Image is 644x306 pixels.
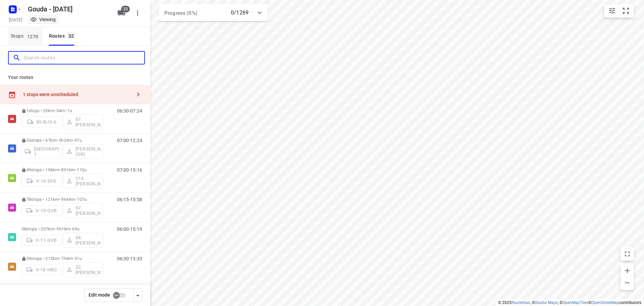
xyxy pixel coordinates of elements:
[131,6,144,20] button: More
[21,108,103,113] p: 1 stops • 25km • 54m • 1u
[8,74,142,81] p: Your routes
[21,167,103,172] p: 49 stops • 156km • 8h16m • 110u
[11,32,42,40] span: Stops
[49,32,78,40] div: Routes
[512,300,530,305] a: Routetitan
[619,4,633,17] button: Fit zoom
[134,291,142,299] div: Driver app settings
[117,226,142,232] p: 06:00-15:19
[117,138,142,143] p: 07:00-12:24
[164,10,197,16] span: Progress (0%)
[591,300,619,305] a: OpenStreetMap
[498,300,641,305] li: © 2025 , © , © © contributors
[67,32,76,39] span: 32
[23,92,131,97] div: 1 stops were unscheduled
[604,4,634,17] div: small contained button group
[535,300,558,305] a: Stadia Maps
[605,4,619,17] button: Map settings
[30,16,56,23] div: You are currently in view mode. To make any changes, go to edit project.
[21,197,103,202] p: 78 stops • 121km • 9h44m • 107u
[117,167,142,173] p: 07:00-15:16
[117,108,142,114] p: 06:30-07:24
[121,6,130,12] span: 33
[115,6,128,20] button: 33
[159,4,268,21] div: Progress (0%)0/1269
[89,292,110,298] span: Edit mode
[21,138,103,143] p: 26 stops • 67km • 5h24m • 47u
[231,9,249,17] p: 0/1269
[117,256,142,261] p: 06:30-13:33
[21,226,103,231] p: 38 stops • 267km • 9h19m • 69u
[562,300,588,305] a: OpenMapTiles
[25,33,40,40] span: 1270
[117,197,142,202] p: 06:15-15:58
[21,256,103,261] p: 29 stops • 212km • 7h4m • 51u
[23,53,144,63] input: Search routes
